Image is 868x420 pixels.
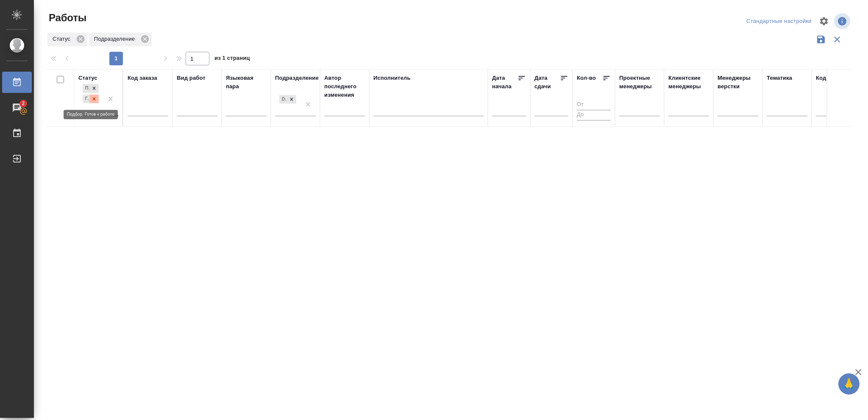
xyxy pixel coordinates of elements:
div: Кол-во [577,74,596,82]
input: До [577,110,611,120]
span: 2 [17,99,30,108]
span: из 1 страниц [214,53,250,65]
a: 2 [2,97,32,118]
div: Проектные менеджеры [619,74,660,91]
div: Исполнитель [373,74,411,82]
button: 🙏 [838,373,860,395]
span: Настроить таблицу [814,11,834,31]
div: Код работы [816,74,849,82]
span: Посмотреть информацию [834,13,852,29]
div: Тематика [767,74,792,82]
div: Вид работ [177,74,206,82]
div: Готов к работе [83,95,89,104]
div: Языковая пара [226,74,267,91]
div: Статус [47,33,87,46]
p: Статус [53,35,73,43]
div: DTPlight [279,95,287,104]
div: Подбор [83,84,89,93]
div: Менеджеры верстки [718,74,758,91]
input: От [577,99,611,110]
span: 🙏 [842,375,856,393]
span: Работы [47,11,86,25]
div: DTPlight [278,94,297,105]
div: split button [744,15,814,28]
div: Подразделение [89,33,152,46]
div: Код заказа [128,74,157,82]
button: Сбросить фильтры [829,31,845,48]
div: Дата начала [492,74,517,91]
div: Подразделение [275,74,319,82]
div: Дата сдачи [534,74,560,91]
div: Клиентские менеджеры [668,74,709,91]
p: Подразделение [94,35,138,43]
div: Статус [78,74,97,82]
button: Сохранить фильтры [813,31,829,48]
div: Автор последнего изменения [324,74,365,99]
